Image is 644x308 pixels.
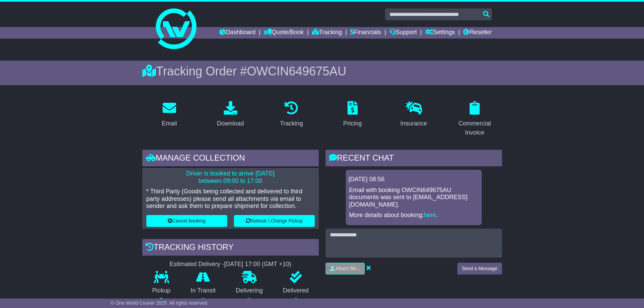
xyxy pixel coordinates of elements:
[312,27,342,39] a: Tracking
[142,150,319,168] div: Manage collection
[273,287,319,294] p: Delivered
[280,119,303,128] div: Tracking
[339,99,366,131] a: Pricing
[162,119,177,128] div: Email
[212,99,248,131] a: Download
[217,119,244,128] div: Download
[424,212,436,218] a: here
[226,287,273,294] p: Delivering
[400,119,427,128] div: Insurance
[224,261,291,268] div: [DATE] 17:00 (GMT +10)
[264,27,304,39] a: Quote/Book
[452,119,498,137] div: Commercial Invoice
[234,215,315,227] button: Rebook / Change Pickup
[146,215,227,227] button: Cancel Booking
[350,27,381,39] a: Financials
[219,27,256,39] a: Dashboard
[457,263,502,275] button: Send a Message
[463,27,492,39] a: Reseller
[146,170,315,185] p: Driver is booked to arrive [DATE] between 09:00 to 17:00
[448,99,502,140] a: Commercial Invoice
[343,119,362,128] div: Pricing
[276,99,307,131] a: Tracking
[247,64,346,78] span: OWCIN649675AU
[349,187,478,209] p: Email with booking OWCIN649675AU documents was sent to [EMAIL_ADDRESS][DOMAIN_NAME].
[349,176,479,183] div: [DATE] 08:56
[425,27,455,39] a: Settings
[157,99,181,131] a: Email
[142,64,502,78] div: Tracking Order #
[111,300,209,306] span: © One World Courier 2025. All rights reserved.
[142,287,181,294] p: Pickup
[142,239,319,257] div: Tracking history
[181,287,226,294] p: In Transit
[389,27,417,39] a: Support
[396,99,431,131] a: Insurance
[142,261,319,268] div: Estimated Delivery -
[349,212,478,219] p: More details about booking: .
[326,150,502,168] div: RECENT CHAT
[146,188,315,210] p: * Third Party (Goods being collected and delivered to third party addresses) please send all atta...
